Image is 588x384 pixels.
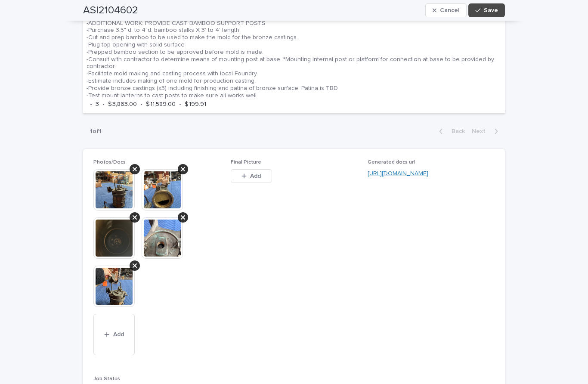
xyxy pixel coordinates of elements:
p: 3 [96,101,99,108]
h2: ASI2104602 [83,4,138,17]
span: Next [472,128,491,134]
p: -ADDITIONAL WORK: PROVIDE CAST BAMBOO SUPPORT POSTS -Purchase 3.5" d. to 4"d. bamboo stalks X 3' ... [87,20,501,99]
button: Cancel [425,3,467,17]
a: [URL][DOMAIN_NAME] [368,170,428,177]
span: Generated docs url [368,160,415,165]
p: • [102,101,105,108]
span: Add [113,331,124,338]
button: Add [93,314,135,355]
button: Back [432,127,468,135]
button: Next [468,127,505,135]
span: Add [250,173,261,179]
span: Back [446,128,465,134]
p: $ 199.91 [185,101,206,108]
span: Photos/Docs [93,160,126,165]
button: Save [468,3,505,17]
p: $ 3,863.00 [108,101,137,108]
p: • [179,101,181,108]
p: • [90,101,92,108]
p: 1 of 1 [83,121,108,142]
p: • [140,101,142,108]
span: Cancel [440,7,459,13]
button: Add [231,169,272,183]
p: $ 11,589.00 [146,101,176,108]
span: Save [484,7,498,13]
span: Job Status [93,376,120,381]
span: Final Picture [231,160,261,165]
